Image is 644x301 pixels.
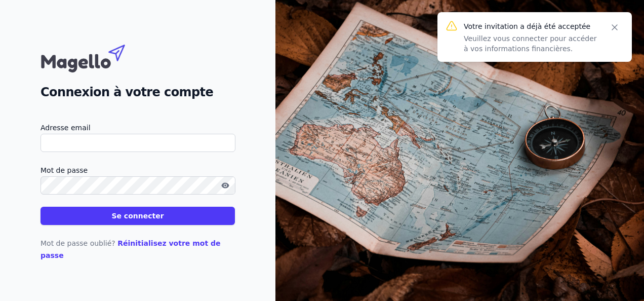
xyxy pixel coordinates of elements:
[41,239,221,259] a: Réinitialisez votre mot de passe
[41,207,235,225] button: Se connecter
[41,83,235,101] h2: Connexion à votre compte
[41,164,235,176] label: Mot de passe
[464,33,597,54] p: Veuillez vous connecter pour accéder à vos informations financières.
[41,122,235,134] label: Adresse email
[41,40,147,75] img: Magello
[464,21,597,31] p: Votre invitation a déjà été acceptée
[41,237,235,261] p: Mot de passe oublié?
